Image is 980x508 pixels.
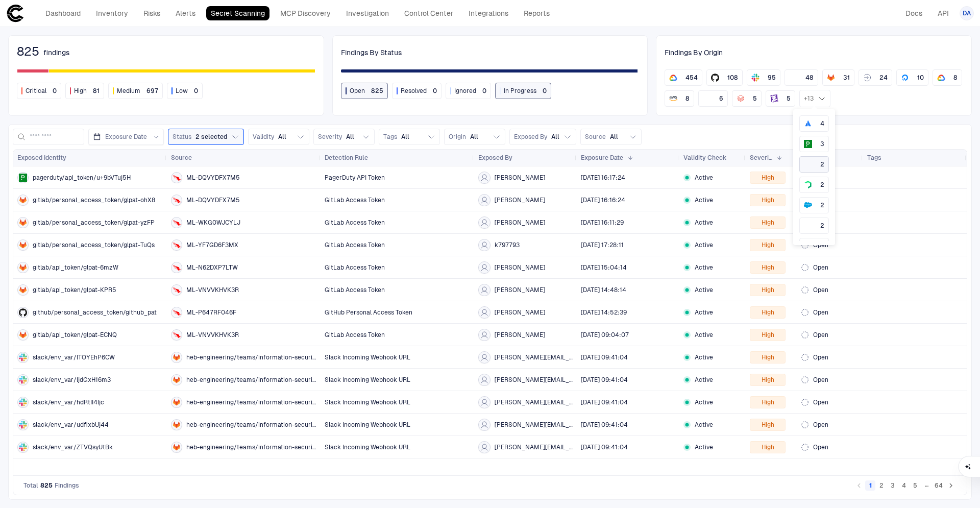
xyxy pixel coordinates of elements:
div: 9/11/2025 21:17:24 (GMT+00:00 UTC) [581,174,625,182]
button: Status2 selected [168,129,244,145]
button: Databricks5 [732,90,762,107]
button: PagerDuty3 [799,136,829,152]
span: gitlab/api_token/glpat-KPR5 [33,286,116,294]
span: High [762,286,774,294]
span: High [762,331,774,339]
span: ML-WKG0WJCYLJ [186,219,240,227]
div: GCP [669,74,677,82]
div: DigitalOcean [901,74,909,82]
span: [DATE] 09:41:04 [581,443,628,451]
span: ML-VNVVKHVK3R [186,331,239,339]
span: All [551,133,559,141]
button: TagsAll [379,129,440,145]
div: Gitlab [173,376,181,384]
div: Gitlab [19,331,27,339]
button: Go to page 2 [876,480,887,491]
span: 4 [820,119,824,128]
div: 8/11/2025 19:52:39 (GMT+00:00 UTC) [581,308,627,317]
div: Datadog [770,94,778,103]
div: Gitlab [827,74,835,82]
span: 95 [768,74,776,82]
button: Go to page 4 [899,480,909,491]
div: 9/10/2025 21:11:29 (GMT+00:00 UTC) [581,219,624,227]
span: Findings [55,481,79,490]
button: Resolved0 [392,83,442,99]
span: Active [695,263,713,272]
span: [PERSON_NAME] [495,174,545,182]
div: … [921,480,932,491]
button: Azure2 [799,238,829,254]
span: slack/env_var/lTOYEhP6CW [33,353,115,361]
a: Risks [139,6,165,20]
span: In Progress [504,87,536,95]
div: 8/6/2025 14:41:04 (GMT+00:00 UTC) [581,353,628,361]
span: [DATE] 14:52:39 [581,308,627,317]
span: Slack Incoming Webhook URL [325,443,410,451]
span: High [762,421,774,429]
span: [DATE] 17:28:11 [581,241,624,249]
span: Findings By Status [341,48,402,57]
span: findings [43,48,69,57]
span: High [762,308,774,317]
span: High [762,263,774,272]
div: Crowdstrike [173,241,181,249]
div: Gitlab [19,286,27,294]
button: SeverityAll [313,129,375,145]
div: Slack [19,443,27,451]
span: pagerduty/api_token/u+9bVTuj5H [33,174,131,182]
span: High [762,376,774,384]
span: Total [23,481,38,490]
div: 9/9/2025 22:28:11 (GMT+00:00 UTC) [581,241,624,249]
span: [DATE] 09:04:07 [581,331,629,339]
div: Gitlab [173,443,181,451]
button: 24 [859,69,892,86]
span: 24 [879,74,888,82]
span: 2 [820,181,824,189]
span: 454 [685,74,698,82]
span: High [762,443,774,451]
button: page 1 [865,480,875,491]
span: 2 selected [195,133,227,141]
button: High81 [65,83,104,99]
span: Source [585,133,606,141]
span: 31 [843,74,850,82]
div: New Relic [804,181,812,189]
a: Docs [901,6,927,20]
span: 3 [820,140,824,148]
span: 2 [820,160,824,168]
div: Crowdstrike [173,219,181,227]
span: 825 [371,87,383,95]
span: Active [695,398,713,406]
span: High [762,398,774,406]
span: DA [963,9,971,17]
span: 2 [820,201,824,209]
a: Integrations [464,6,513,20]
div: Gitlab [173,353,181,361]
span: Validity Check [683,154,726,162]
span: Findings By Origin [665,48,723,57]
span: Open [350,87,365,95]
button: 6 [698,90,728,107]
div: 8/6/2025 14:41:04 (GMT+00:00 UTC) [581,443,628,451]
button: Open825 [341,83,388,99]
div: Crowdstrike [173,331,181,339]
button: Go to page 3 [888,480,898,491]
span: Status [173,133,191,141]
a: API [933,6,953,20]
span: GitLab Access Token [325,263,385,272]
span: Active [695,241,713,249]
span: Open [813,443,828,451]
div: AWS [669,94,677,103]
span: All [401,133,409,141]
button: OriginAll [444,129,505,145]
span: ML-N62DXP7LTW [186,263,238,272]
span: High [762,219,774,227]
span: Active [695,196,713,204]
span: Open [813,353,828,361]
span: Severity [318,133,342,141]
button: 48 [785,69,818,86]
span: Tags [383,133,397,141]
span: 0 [543,87,547,95]
div: Gitlab [19,241,27,249]
span: Active [695,331,713,339]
